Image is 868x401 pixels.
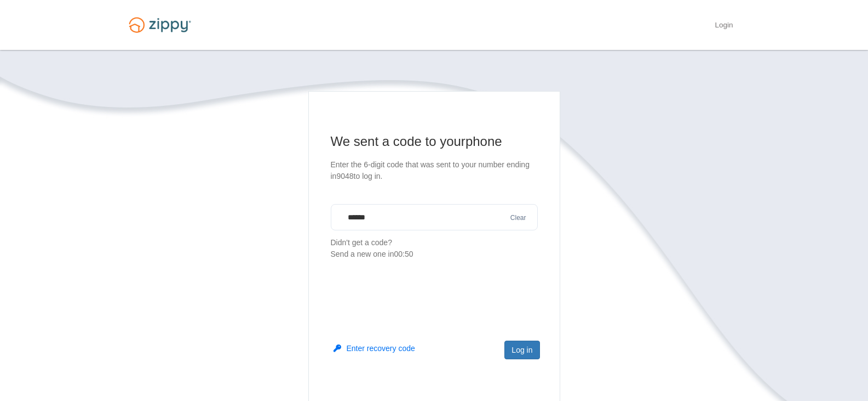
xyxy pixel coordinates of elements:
[507,213,530,223] button: Clear
[331,133,538,150] h1: We sent a code to your phone
[331,237,538,260] p: Didn't get a code?
[331,159,538,182] p: Enter the 6-digit code that was sent to your number ending in 9048 to log in.
[331,248,538,260] div: Send a new one in 00:50
[122,12,198,38] img: Logo
[504,341,539,359] button: Log in
[334,343,415,354] button: Enter recovery code
[715,21,733,32] a: Login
